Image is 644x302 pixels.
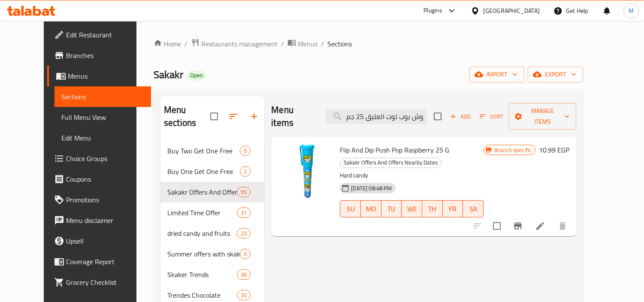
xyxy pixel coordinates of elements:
button: FR [443,200,463,217]
div: [GEOGRAPHIC_DATA] [483,6,540,15]
div: Plugins [423,6,442,16]
h6: 10.99 EGP [539,144,569,156]
div: items [237,269,251,280]
span: Choice Groups [66,153,145,164]
li: / [184,39,187,49]
a: Edit menu item [535,221,545,231]
div: Skaker Trends36 [160,264,264,285]
li: / [281,39,284,49]
a: Edit Restaurant [47,24,151,45]
span: Add [449,112,472,122]
span: 2 [240,168,250,176]
span: TH [426,203,439,215]
p: Hard candy [340,170,484,181]
a: Promotions [47,189,151,210]
span: Trendes Chocolate [167,290,237,300]
div: Buy Two Get One Free0 [160,140,264,161]
span: Manage items [516,106,569,127]
a: Grocery Checklist [47,272,151,293]
a: Restaurants management [191,38,278,49]
h2: Menu items [271,104,315,129]
button: MO [361,200,381,217]
span: Buy Two Get One Free [167,146,240,156]
div: items [237,207,251,218]
button: Manage items [509,103,576,130]
span: TU [385,203,399,215]
button: SA [463,200,484,217]
input: search [326,109,427,124]
span: Restaurants management [201,39,278,49]
span: Edit Restaurant [66,30,145,40]
span: Sakakr [154,65,183,84]
div: items [240,146,251,156]
button: export [528,67,583,82]
span: Summer offers with skakr [167,249,240,259]
a: Coverage Report [47,251,151,272]
button: SU [340,200,361,217]
span: 20 [237,291,250,299]
span: Menus [68,71,145,81]
span: Branch specific [491,146,535,154]
span: Sort [480,112,503,122]
button: delete [552,216,573,236]
span: Open [187,72,206,79]
div: Sakakr Offers And Offers Nearby Dates95 [160,182,264,202]
span: Sections [61,92,145,102]
div: items [240,249,251,259]
span: 36 [237,271,250,279]
span: Flip And Dip Push Pop Raspberry 25 G [340,143,449,156]
span: Sakakr Offers And Offers Nearby Dates [167,187,237,197]
span: Coverage Report [66,256,145,267]
span: Sections [327,39,352,49]
span: Buy One Get One Free [167,166,240,177]
div: Summer offers with skakr0 [160,244,264,264]
button: import [469,67,524,82]
span: Promotions [66,195,145,205]
h2: Menu sections [164,104,210,129]
button: Sort [478,110,505,123]
span: Full Menu View [61,112,145,122]
button: Add section [244,106,264,127]
button: TH [422,200,443,217]
a: Menus [287,38,317,49]
span: SA [466,203,480,215]
span: Upsell [66,236,145,246]
span: 31 [237,209,250,217]
a: Coupons [47,169,151,189]
span: MO [364,203,378,215]
span: import [476,69,517,80]
span: 95 [237,188,250,196]
button: WE [402,200,422,217]
a: Menus [47,66,151,86]
div: Open [187,70,206,81]
div: items [237,290,251,300]
a: Sections [54,86,151,107]
span: [DATE] 08:48 PM [348,184,395,192]
span: 0 [240,147,250,155]
span: SU [344,203,357,215]
div: Buy One Get One Free2 [160,161,264,182]
span: Limited Time Offer [167,207,237,218]
span: Sort items [474,110,509,123]
button: Branch-specific-item [508,216,528,236]
div: dried candy and fruits23 [160,223,264,244]
span: dried candy and fruits [167,228,237,238]
li: / [321,39,324,49]
span: Sort sections [223,106,244,127]
span: Menu disclaimer [66,215,145,226]
span: M [629,6,634,15]
div: Skaker Trends [167,269,237,280]
span: Coupons [66,174,145,184]
a: Choice Groups [47,148,151,169]
img: Flip And Dip Push Pop Raspberry 25 G [278,144,333,199]
div: Limited Time Offer31 [160,202,264,223]
a: Upsell [47,231,151,251]
a: Menu disclaimer [47,210,151,231]
span: WE [405,203,419,215]
button: Add [447,110,474,123]
a: Home [154,39,181,49]
span: Sakakr Offers And Offers Nearby Dates [340,158,441,168]
span: 23 [237,229,250,238]
span: Select to update [488,217,506,235]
